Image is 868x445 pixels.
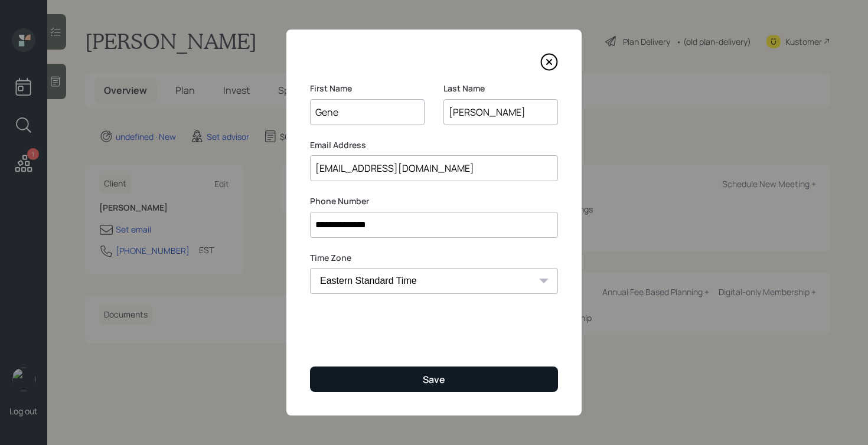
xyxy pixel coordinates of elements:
label: Phone Number [310,195,558,207]
label: Time Zone [310,252,558,264]
label: Email Address [310,139,558,151]
label: Last Name [443,83,558,94]
div: Save [423,373,445,386]
label: First Name [310,83,425,94]
button: Save [310,367,558,392]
